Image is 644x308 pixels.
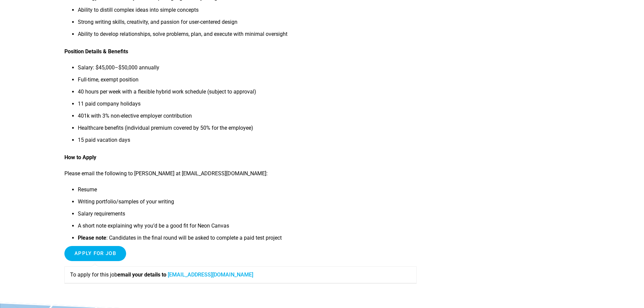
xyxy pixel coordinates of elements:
[78,6,417,18] li: Ability to distill complex ideas into simple concepts
[78,64,417,76] li: Salary: $45,000–$50,000 annually
[78,88,417,100] li: 40 hours per week with a flexible hybrid work schedule (subject to approval)
[168,271,253,278] a: [EMAIL_ADDRESS][DOMAIN_NAME]
[78,136,417,148] li: 15 paid vacation days
[78,30,417,42] li: Ability to develop relationships, solve problems, plan, and execute with minimal oversight
[64,246,126,261] input: Apply for job
[78,124,417,136] li: Healthcare benefits (individual premium covered by 50% for the employee)
[78,76,417,88] li: Full-time, exempt position
[78,210,417,222] li: Salary requirements
[78,234,417,246] li: : Candidates in the final round will be asked to complete a paid test project
[78,186,417,198] li: Resume
[64,170,417,178] p: Please email the following to [PERSON_NAME] at [EMAIL_ADDRESS][DOMAIN_NAME]:
[78,18,417,30] li: Strong writing skills, creativity, and passion for user-centered design
[70,271,411,279] p: To apply for this job
[78,235,106,241] strong: Please note
[78,198,417,210] li: Writing portfolio/samples of your writing
[117,271,166,278] strong: email your details to
[64,154,96,161] strong: How to Apply
[78,100,417,112] li: 11 paid company holidays
[78,112,417,124] li: 401k with 3% non-elective employer contribution
[64,48,128,55] strong: Position Details & Benefits
[78,222,417,234] li: A short note explaining why you’d be a good fit for Neon Canvas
